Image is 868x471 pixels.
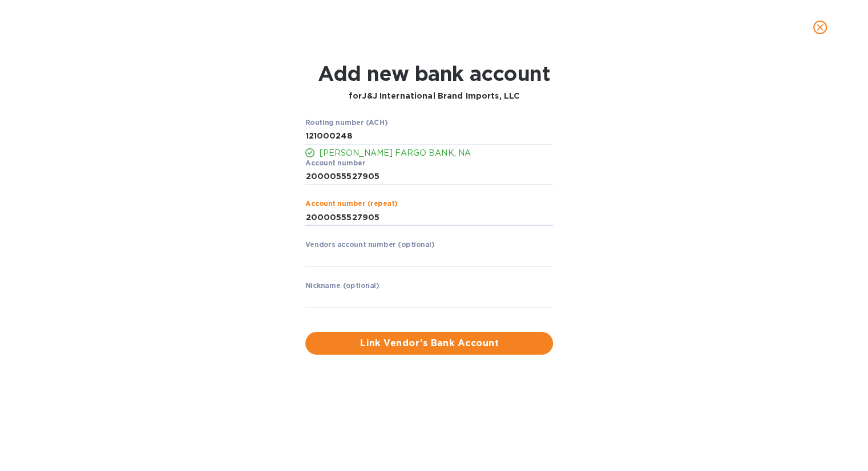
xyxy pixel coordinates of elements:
label: Routing number (ACH) [305,119,387,126]
button: close [806,14,834,41]
span: Link Vendor’s Bank Account [314,336,544,350]
b: for J&J International Brand Imports, LLC [349,91,519,100]
label: Vendors account number (optional) [305,242,434,249]
h1: Add new bank account [318,62,550,86]
label: Account number [305,160,365,167]
p: [PERSON_NAME] FARGO BANK, NA [319,147,553,159]
label: Account number (repeat) [305,201,398,208]
label: Nickname (optional) [305,283,380,290]
button: Link Vendor’s Bank Account [305,332,553,355]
